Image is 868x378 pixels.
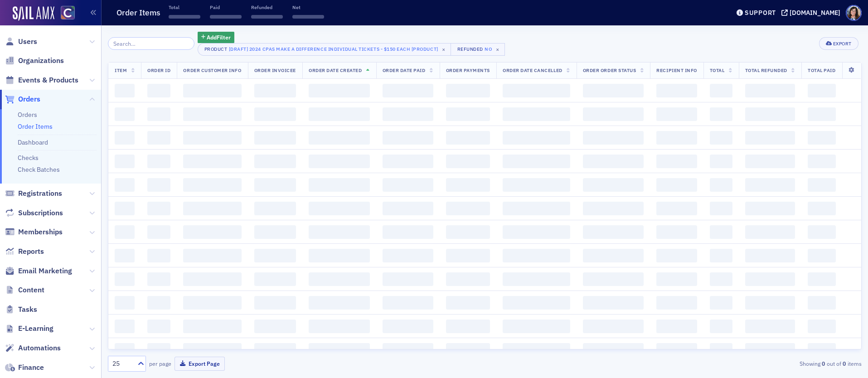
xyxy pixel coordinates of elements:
[254,107,296,121] span: ‌
[115,249,135,262] span: ‌
[115,84,135,97] span: ‌
[115,67,127,73] span: Item
[5,75,78,85] a: Events & Products
[710,343,732,357] span: ‌
[5,305,37,315] a: Tasks
[656,272,697,286] span: ‌
[583,225,644,239] span: ‌
[309,225,370,239] span: ‌
[254,225,296,239] span: ‌
[383,84,433,97] span: ‌
[309,155,370,168] span: ‌
[198,43,451,56] button: Product[Draft] 2024 CPAs Make a Difference Individual Tickets - $150 each [Product]×
[18,138,48,146] a: Dashboard
[18,165,60,174] a: Check Batches
[5,208,63,218] a: Subscriptions
[292,15,324,19] span: ‌
[210,4,242,10] p: Paid
[745,249,795,262] span: ‌
[446,225,490,239] span: ‌
[18,56,64,66] span: Organizations
[18,305,37,315] span: Tasks
[383,107,433,121] span: ‌
[583,131,644,145] span: ‌
[309,296,370,310] span: ‌
[710,202,732,215] span: ‌
[254,272,296,286] span: ‌
[18,111,37,119] a: Orders
[710,225,732,239] span: ‌
[446,343,490,357] span: ‌
[745,343,795,357] span: ‌
[116,7,160,18] h1: Order Items
[210,15,242,19] span: ‌
[808,202,836,215] span: ‌
[309,320,370,333] span: ‌
[5,227,63,237] a: Memberships
[710,131,732,145] span: ‌
[115,320,135,333] span: ‌
[147,249,170,262] span: ‌
[13,6,54,21] img: SailAMX
[251,15,283,19] span: ‌
[183,131,241,145] span: ‌
[745,107,795,121] span: ‌
[147,155,170,168] span: ‌
[198,32,235,43] button: AddFilter
[745,320,795,333] span: ‌
[808,155,836,168] span: ‌
[18,208,63,218] span: Subscriptions
[183,272,241,286] span: ‌
[54,6,75,21] a: View Homepage
[656,320,697,333] span: ‌
[503,155,570,168] span: ‌
[583,107,644,121] span: ‌
[656,225,697,239] span: ‌
[383,67,426,73] span: Order Date Paid
[5,285,44,295] a: Content
[808,225,836,239] span: ‌
[147,320,170,333] span: ‌
[440,45,448,53] span: ×
[115,296,135,310] span: ‌
[503,178,570,192] span: ‌
[18,227,63,237] span: Memberships
[183,84,241,97] span: ‌
[457,46,483,52] div: Refunded
[112,359,132,368] div: 25
[147,131,170,145] span: ‌
[446,320,490,333] span: ‌
[115,178,135,192] span: ‌
[446,131,490,145] span: ‌
[292,4,324,10] p: Net
[254,67,296,73] span: Order Invoicee
[309,84,370,97] span: ‌
[710,155,732,168] span: ‌
[309,107,370,121] span: ‌
[745,84,795,97] span: ‌
[254,320,296,333] span: ‌
[710,296,732,310] span: ‌
[656,178,697,192] span: ‌
[503,84,570,97] span: ‌
[583,296,644,310] span: ‌
[583,155,644,168] span: ‌
[183,296,241,310] span: ‌
[503,296,570,310] span: ‌
[745,296,795,310] span: ‌
[254,131,296,145] span: ‌
[18,363,44,373] span: Finance
[383,131,433,145] span: ‌
[5,363,44,373] a: Finance
[18,247,44,257] span: Reports
[254,178,296,192] span: ‌
[503,272,570,286] span: ‌
[383,178,433,192] span: ‌
[745,155,795,168] span: ‌
[656,67,697,73] span: Recipient Info
[656,155,697,168] span: ‌
[115,225,135,239] span: ‌
[846,5,862,21] span: Profile
[451,43,505,56] button: RefundedNo×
